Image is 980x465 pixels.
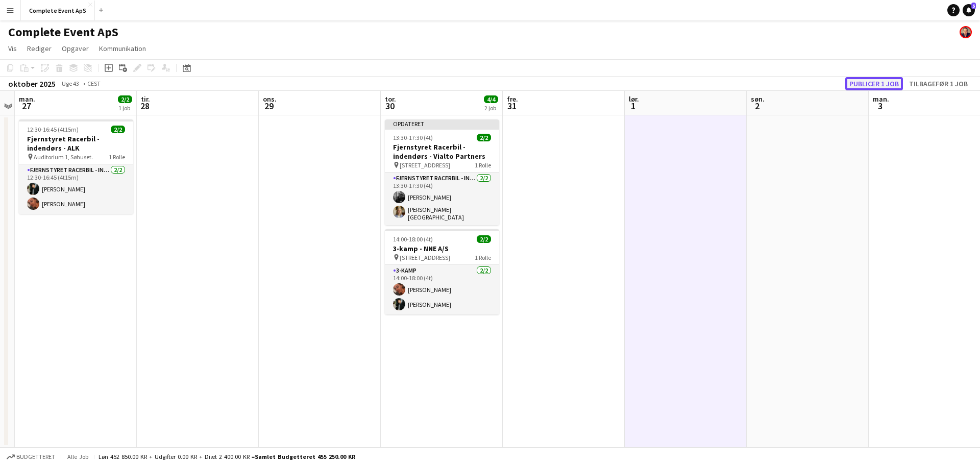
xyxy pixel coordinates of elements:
button: Publicer 1 job [845,77,903,90]
a: Kommunikation [95,42,150,55]
app-job-card: Opdateret13:30-17:30 (4t)2/2Fjernstyret Racerbil - indendørs - Vialto Partners [STREET_ADDRESS]1 ... [385,119,499,225]
h3: Fjernstyret Racerbil - indendørs - Vialto Partners [385,142,499,161]
div: CEST [87,80,101,87]
span: tor. [385,94,396,104]
a: Rediger [23,42,56,55]
span: Samlet budgetteret 455 250.00 KR [255,453,355,460]
div: Opdateret [385,119,499,128]
span: [STREET_ADDRESS] [400,161,450,169]
div: Løn 452 850.00 KR + Udgifter 0.00 KR + Diæt 2 400.00 KR = [99,453,355,460]
span: [STREET_ADDRESS] [400,254,450,261]
app-job-card: 14:00-18:00 (4t)2/23-kamp - NNE A/S [STREET_ADDRESS]1 Rolle3-kamp2/214:00-18:00 (4t)[PERSON_NAME]... [385,229,499,314]
button: Tilbagefør 1 job [905,77,972,90]
button: Budgetteret [5,451,57,462]
div: 2 job [484,104,498,112]
a: Vis [4,42,21,55]
span: Opgaver [62,44,89,53]
span: 1 [627,100,639,112]
a: Opgaver [58,42,93,55]
span: ons. [263,94,277,104]
span: 13:30-17:30 (4t) [393,134,433,141]
h1: Complete Event ApS [8,25,118,40]
span: 4/4 [484,95,498,103]
span: Budgetteret [16,453,55,460]
span: Vis [8,44,17,53]
app-card-role: Fjernstyret Racerbil - indendørs2/212:30-16:45 (4t15m)[PERSON_NAME][PERSON_NAME] [19,164,133,214]
span: 1 Rolle [109,153,125,161]
span: 2/2 [111,126,125,133]
span: 5 [971,3,976,9]
span: 30 [383,100,396,112]
span: 1 Rolle [475,254,491,261]
span: 2/2 [118,95,132,103]
span: 2 [749,100,765,112]
span: tir. [141,94,150,104]
span: 3 [871,100,889,112]
span: Kommunikation [99,44,146,53]
span: Rediger [27,44,52,53]
span: man. [19,94,35,104]
span: 2/2 [477,235,491,243]
span: 14:00-18:00 (4t) [393,235,433,243]
h3: Fjernstyret Racerbil - indendørs - ALK [19,134,133,153]
span: man. [873,94,889,104]
app-card-role: Fjernstyret Racerbil - indendørs2/213:30-17:30 (4t)[PERSON_NAME][PERSON_NAME][GEOGRAPHIC_DATA] [385,173,499,225]
span: 2/2 [477,134,491,141]
h3: 3-kamp - NNE A/S [385,244,499,253]
span: 27 [17,100,35,112]
div: 1 job [118,104,132,112]
span: 28 [139,100,150,112]
app-job-card: 12:30-16:45 (4t15m)2/2Fjernstyret Racerbil - indendørs - ALK Auditorium 1, Søhuset.1 RolleFjernst... [19,119,133,214]
span: 1 Rolle [475,161,491,169]
span: søn. [751,94,765,104]
span: fre. [507,94,518,104]
span: lør. [629,94,639,104]
span: Uge 43 [58,80,83,87]
div: oktober 2025 [8,79,56,89]
button: Complete Event ApS [21,1,95,20]
span: 31 [505,100,518,112]
app-card-role: 3-kamp2/214:00-18:00 (4t)[PERSON_NAME][PERSON_NAME] [385,265,499,314]
span: 29 [261,100,277,112]
span: Alle job [65,453,90,460]
a: 5 [963,4,975,16]
span: 12:30-16:45 (4t15m) [27,126,79,133]
span: Auditorium 1, Søhuset. [34,153,93,161]
app-user-avatar: Christian Brøckner [960,26,972,38]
